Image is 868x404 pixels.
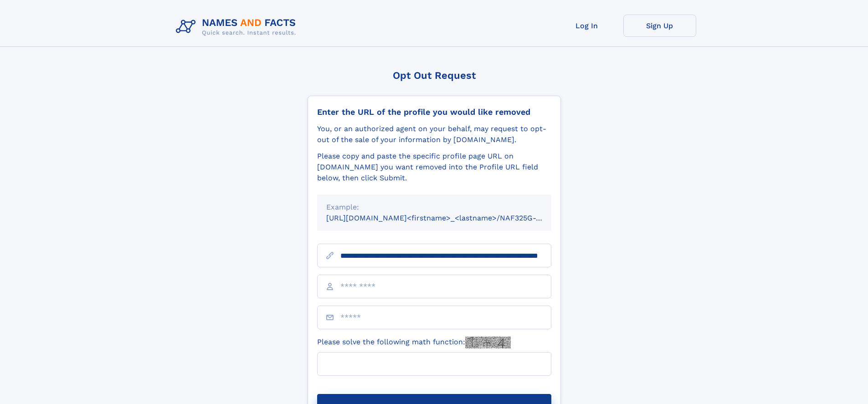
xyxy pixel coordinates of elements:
img: Logo Names and Facts [172,15,303,39]
div: You, or an authorized agent on your behalf, may request to opt-out of the sale of your informatio... [317,123,551,145]
a: Sign Up [623,15,696,37]
label: Please solve the following math function: [317,337,511,348]
div: Please copy and paste the specific profile page URL on [DOMAIN_NAME] you want removed into the Pr... [317,151,551,184]
small: [URL][DOMAIN_NAME]<firstname>_<lastname>/NAF325G-xxxxxxxx [326,214,569,222]
div: Enter the URL of the profile you would like removed [317,107,551,117]
a: Log In [550,15,623,37]
div: Example: [326,202,542,213]
div: Opt Out Request [308,70,561,81]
